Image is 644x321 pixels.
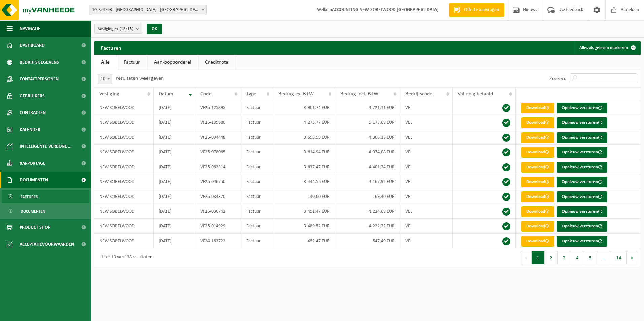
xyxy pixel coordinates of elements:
[195,100,241,115] td: VF25-125895
[89,5,207,15] span: 10-754763 - NEW SOBELWOOD - SINT-GILLIS
[154,115,195,130] td: [DATE]
[98,252,152,264] div: 1 tot 10 van 138 resultaten
[154,219,195,234] td: [DATE]
[2,190,89,203] a: Facturen
[521,251,532,264] button: Previous
[94,130,154,145] td: NEW SOBELWOOD
[21,205,45,218] span: Documenten
[99,91,119,97] span: Vestiging
[400,234,453,248] td: VEL
[335,115,400,130] td: 5.173,68 EUR
[335,219,400,234] td: 4.222,32 EUR
[273,234,335,248] td: 452,47 EUR
[195,115,241,130] td: VF25-109680
[449,3,504,17] a: Offerte aanvragen
[400,204,453,219] td: VEL
[400,159,453,174] td: VEL
[20,54,59,71] span: Bedrijfsgegevens
[521,103,554,113] a: Download
[241,219,273,234] td: Factuur
[241,234,273,248] td: Factuur
[147,24,162,34] button: OK
[94,55,117,70] a: Alle
[400,174,453,189] td: VEL
[98,24,133,34] span: Vestigingen
[332,7,439,12] strong: ACCOUNTING NEW SOBELWOOD [GEOGRAPHIC_DATA]
[521,162,554,173] a: Download
[195,204,241,219] td: VF25-030742
[20,219,50,236] span: Product Shop
[400,100,453,115] td: VEL
[94,189,154,204] td: NEW SOBELWOOD
[98,74,112,84] span: 10
[154,174,195,189] td: [DATE]
[400,145,453,159] td: VEL
[557,221,607,232] button: Opnieuw versturen
[521,236,554,247] a: Download
[400,115,453,130] td: VEL
[521,206,554,217] a: Download
[557,147,607,158] button: Opnieuw versturen
[241,159,273,174] td: Factuur
[521,132,554,143] a: Download
[335,189,400,204] td: 169,40 EUR
[154,234,195,248] td: [DATE]
[94,145,154,159] td: NEW SOBELWOOD
[335,159,400,174] td: 4.401,34 EUR
[94,204,154,219] td: NEW SOBELWOOD
[147,55,198,70] a: Aankoopborderel
[557,191,607,202] button: Opnieuw versturen
[557,206,607,217] button: Opnieuw versturen
[627,251,637,264] button: Next
[335,234,400,248] td: 547,49 EUR
[94,41,128,54] h2: Facturen
[521,177,554,187] a: Download
[20,20,40,37] span: Navigatie
[20,138,72,155] span: Intelligente verbond...
[335,100,400,115] td: 4.721,11 EUR
[521,191,554,202] a: Download
[195,145,241,159] td: VF25-078065
[94,115,154,130] td: NEW SOBELWOOD
[20,172,48,188] span: Documenten
[340,91,378,97] span: Bedrag incl. BTW
[241,100,273,115] td: Factuur
[120,27,133,31] count: (13/13)
[154,100,195,115] td: [DATE]
[20,37,45,54] span: Dashboard
[273,100,335,115] td: 3.901,74 EUR
[521,221,554,232] a: Download
[400,130,453,145] td: VEL
[20,236,74,253] span: Acceptatievoorwaarden
[597,251,611,264] span: …
[521,117,554,128] a: Download
[549,76,566,81] label: Zoeken:
[241,115,273,130] td: Factuur
[200,91,212,97] span: Code
[195,174,241,189] td: VF25-046750
[557,132,607,143] button: Opnieuw versturen
[400,219,453,234] td: VEL
[241,174,273,189] td: Factuur
[154,189,195,204] td: [DATE]
[20,155,45,172] span: Rapportage
[159,91,173,97] span: Datum
[273,219,335,234] td: 3.489,52 EUR
[94,234,154,248] td: NEW SOBELWOOD
[154,204,195,219] td: [DATE]
[545,251,558,264] button: 2
[89,5,206,15] span: 10-754763 - NEW SOBELWOOD - SINT-GILLIS
[557,177,607,187] button: Opnieuw versturen
[195,159,241,174] td: VF25-062314
[584,251,597,264] button: 5
[2,205,89,217] a: Documenten
[241,189,273,204] td: Factuur
[273,204,335,219] td: 3.491,47 EUR
[20,104,46,121] span: Contracten
[462,7,501,13] span: Offerte aanvragen
[241,145,273,159] td: Factuur
[116,76,164,81] label: resultaten weergeven
[335,204,400,219] td: 4.224,68 EUR
[557,162,607,173] button: Opnieuw versturen
[241,204,273,219] td: Factuur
